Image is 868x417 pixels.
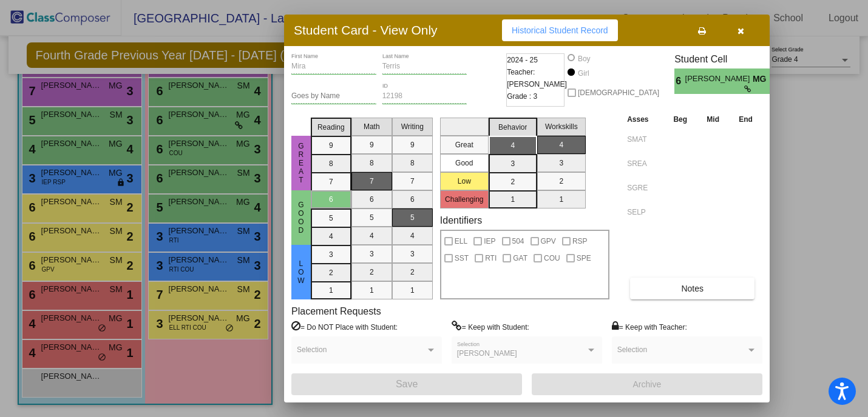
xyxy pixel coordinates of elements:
div: Girl [577,68,589,79]
input: assessment [627,203,660,221]
span: 6 [674,74,685,88]
div: Boy [577,53,591,64]
button: Notes [630,278,754,299]
th: Beg [663,113,697,126]
span: COU [544,251,560,265]
button: Archive [532,373,762,395]
span: GAT [513,251,527,265]
span: [DEMOGRAPHIC_DATA] [578,85,659,100]
h3: Student Card - View Only [294,22,438,38]
span: 504 [512,234,524,249]
span: Great [296,142,307,184]
span: Save [396,379,418,389]
label: = Keep with Student: [452,321,529,333]
input: goes by name [291,92,376,101]
span: Historical Student Record [512,25,608,35]
span: Low [296,259,307,285]
span: SST [455,251,469,265]
span: Grade : 3 [507,90,537,102]
span: [PERSON_NAME] [457,349,517,358]
span: 2024 - 25 [507,54,538,66]
span: Good [296,201,307,235]
span: IEP [484,234,495,249]
h3: Student Cell [674,53,780,65]
span: [PERSON_NAME] [685,73,753,85]
input: assessment [627,155,660,173]
label: = Do NOT Place with Student: [291,321,398,333]
input: assessment [627,130,660,148]
th: Mid [697,113,729,126]
label: Identifiers [440,215,482,226]
button: Historical Student Record [502,19,618,41]
button: Save [291,373,522,395]
span: RSP [572,234,588,249]
span: RTI [485,251,497,265]
th: End [729,113,762,126]
span: Teacher: [PERSON_NAME] [507,66,567,90]
label: Placement Requests [291,305,381,317]
span: GPV [541,234,556,249]
input: Enter ID [382,92,467,101]
span: Archive [633,379,662,389]
span: Notes [681,284,704,293]
label: = Keep with Teacher: [612,321,687,333]
span: 4 [770,74,780,88]
input: assessment [627,179,660,197]
span: SPE [577,251,591,265]
th: Asses [624,113,663,126]
span: MG [753,73,770,85]
span: ELL [455,234,467,249]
